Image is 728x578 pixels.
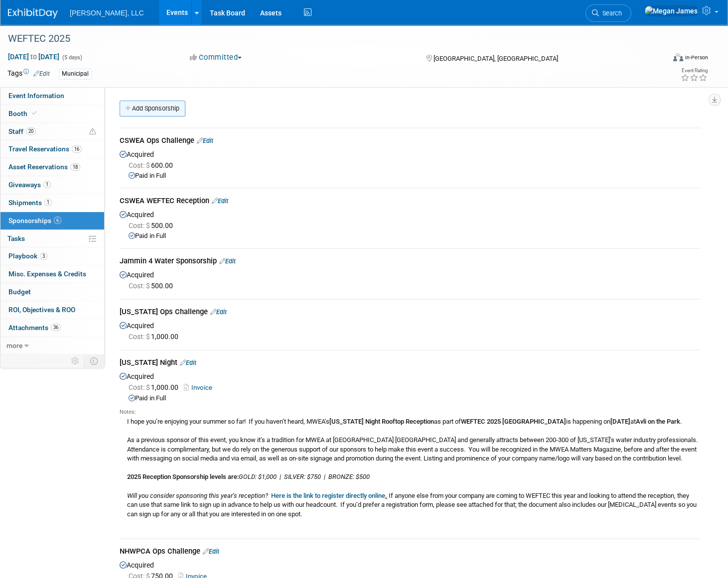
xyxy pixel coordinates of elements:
span: Cost: $ [129,282,151,290]
div: NHWPCA Ops Challenge [120,546,701,559]
a: Playbook3 [0,247,104,265]
span: Booth [8,110,39,117]
a: Edit [33,70,50,77]
span: Giveaways [8,181,51,189]
span: (5 days) [61,54,82,61]
a: Search [585,4,631,22]
span: Asset Reservations [8,163,80,171]
a: Edit [219,257,236,265]
div: Municipal [59,69,92,79]
span: [GEOGRAPHIC_DATA], [GEOGRAPHIC_DATA] [434,55,558,62]
span: Misc. Expenses & Credits [8,270,86,278]
span: 6 [54,217,61,224]
div: Acquired [120,208,701,241]
a: Tasks [0,230,104,247]
span: Budget [8,288,31,296]
a: Shipments1 [0,194,104,212]
div: Acquired [120,370,701,531]
a: Staff20 [0,123,104,140]
span: 18 [70,163,80,171]
span: ROI, Objectives & ROO [8,306,75,314]
a: Here is the link to register directly online [271,492,385,499]
div: Notes: [120,408,701,416]
div: CSWEA Ops Challenge [120,135,701,148]
span: 36 [51,324,61,331]
span: Travel Reservations [8,145,82,153]
a: Edit [180,359,196,366]
span: Search [599,9,622,17]
span: Event Information [8,92,64,100]
span: 500.00 [129,282,177,290]
a: Edit [203,548,219,555]
span: 500.00 [129,222,177,230]
i: Will you consider sponsoring this year’s reception? [127,492,268,499]
span: 16 [72,145,82,153]
div: Acquired [120,148,701,181]
span: [PERSON_NAME], LLC [70,9,144,17]
a: Booth [0,105,104,122]
span: 1,000.00 [129,383,182,391]
span: 600.00 [129,161,177,169]
div: I hope you’re enjoying your summer so far! If you haven’t heard, MWEA’s as part of is happening o... [120,416,701,528]
a: Event Information [0,87,104,105]
td: Personalize Event Tab Strip [67,354,84,367]
span: Tasks [7,234,25,242]
div: Paid in Full [129,171,701,181]
span: [DATE] [DATE] [7,52,60,61]
span: 1 [44,199,52,206]
i: GOLD: $1,000 | SILVER: $750 | BRONZE: $500 [239,473,370,480]
span: Cost: $ [129,222,151,230]
span: Cost: $ [129,333,151,341]
span: Sponsorships [8,217,61,225]
a: Travel Reservations16 [0,140,104,158]
div: Acquired [120,319,701,342]
span: to [29,53,38,61]
div: Event Format [604,52,708,67]
div: Paid in Full [129,231,701,241]
u: . [385,492,387,499]
a: Edit [212,197,228,205]
a: Edit [197,137,213,144]
a: Misc. Expenses & Credits [0,265,104,283]
div: Acquired [120,268,701,291]
span: Shipments [8,199,52,207]
span: Potential Scheduling Conflict -- at least one attendee is tagged in another overlapping event. [89,127,96,136]
b: 2025 Reception Sponsorship levels are: [127,473,239,480]
span: 20 [26,127,36,135]
b: [GEOGRAPHIC_DATA] [502,418,566,425]
span: Cost: $ [129,161,151,169]
a: Add Sponsorship [120,101,185,116]
span: Attachments [8,324,61,332]
div: [US_STATE] Night [120,357,701,370]
span: more [6,342,22,349]
a: Asset Reservations18 [0,158,104,176]
td: Toggle Event Tabs [84,354,105,367]
img: ExhibitDay [8,8,58,18]
span: Playbook [8,252,47,260]
div: In-Person [685,54,708,61]
img: Megan James [644,5,698,16]
button: Committed [186,52,246,63]
b: Avli on the Park [636,418,680,425]
div: Paid in Full [129,394,701,403]
span: 3 [40,252,47,260]
span: Staff [8,127,36,135]
span: 1,000.00 [129,333,182,341]
a: Edit [210,308,227,316]
td: Tags [7,68,50,80]
a: ROI, Objectives & ROO [0,301,104,319]
div: WEFTEC 2025 [4,30,648,48]
img: Format-Inperson.png [673,53,683,61]
div: Jammin 4 Water Sponsorship [120,256,701,268]
div: Event Rating [681,68,708,73]
a: Giveaways1 [0,176,104,194]
div: CSWEA WEFTEC Reception [120,196,701,208]
a: more [0,337,104,354]
b: [US_STATE] Night Rooftop Reception [329,418,434,425]
span: Cost: $ [129,383,151,391]
a: Sponsorships6 [0,212,104,230]
b: [DATE] [610,418,630,425]
b: WEFTEC 2025 [461,418,501,425]
div: [US_STATE] Ops Challenge [120,307,701,319]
